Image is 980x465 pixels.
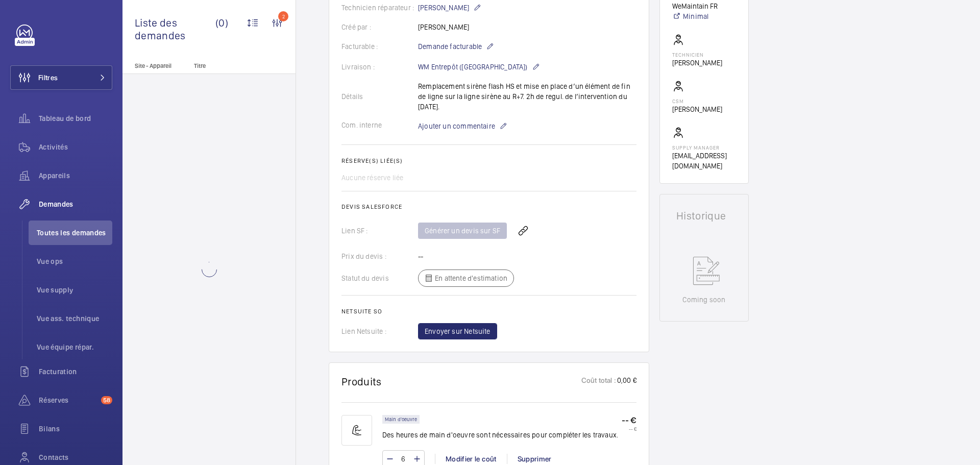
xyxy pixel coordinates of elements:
[622,426,636,432] p: -- €
[341,157,636,164] h2: Réserve(s) liée(s)
[672,58,722,68] p: [PERSON_NAME]
[194,62,261,69] p: Titre
[616,375,636,388] p: 0,00 €
[672,1,718,11] p: WeMaintain FR
[135,16,215,42] span: Liste des demandes
[341,203,636,210] h2: Devis Salesforce
[581,375,616,388] p: Coût total :
[418,61,540,73] p: WM Entrepôt ([GEOGRAPHIC_DATA])
[418,121,495,131] span: Ajouter un commentaire
[39,395,97,405] span: Réserves
[10,65,112,90] button: Filtres
[37,313,112,324] span: Vue ass. technique
[37,228,112,238] span: Toutes les demandes
[39,170,112,181] span: Appareils
[622,415,636,426] p: -- €
[37,256,112,266] span: Vue ops
[676,211,732,221] h1: Historique
[37,285,112,295] span: Vue supply
[39,452,112,462] span: Contacts
[385,418,417,421] p: Main d'oeuvre
[682,295,725,305] p: Coming soon
[101,396,112,404] span: 58
[341,308,636,315] h2: Netsuite SO
[37,342,112,352] span: Vue équipe répar.
[39,113,112,124] span: Tableau de bord
[341,415,372,446] img: muscle-sm.svg
[418,41,482,52] span: Demande facturable
[672,52,722,58] p: Technicien
[39,199,112,209] span: Demandes
[425,326,491,336] span: Envoyer sur Netsuite
[435,454,507,464] div: Modifier le coût
[39,142,112,152] span: Activités
[507,454,562,464] div: Supprimer
[341,375,382,388] h1: Produits
[672,98,722,104] p: CSM
[122,62,190,69] p: Site - Appareil
[39,424,112,434] span: Bilans
[672,104,722,114] p: [PERSON_NAME]
[418,2,481,14] p: [PERSON_NAME]
[672,144,736,151] p: Supply manager
[39,366,112,377] span: Facturation
[672,151,736,171] p: [EMAIL_ADDRESS][DOMAIN_NAME]
[672,11,718,21] a: Minimal
[382,430,618,440] p: Des heures de main d'oeuvre sont nécessaires pour compléter les travaux.
[38,72,58,83] span: Filtres
[418,323,497,339] button: Envoyer sur Netsuite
